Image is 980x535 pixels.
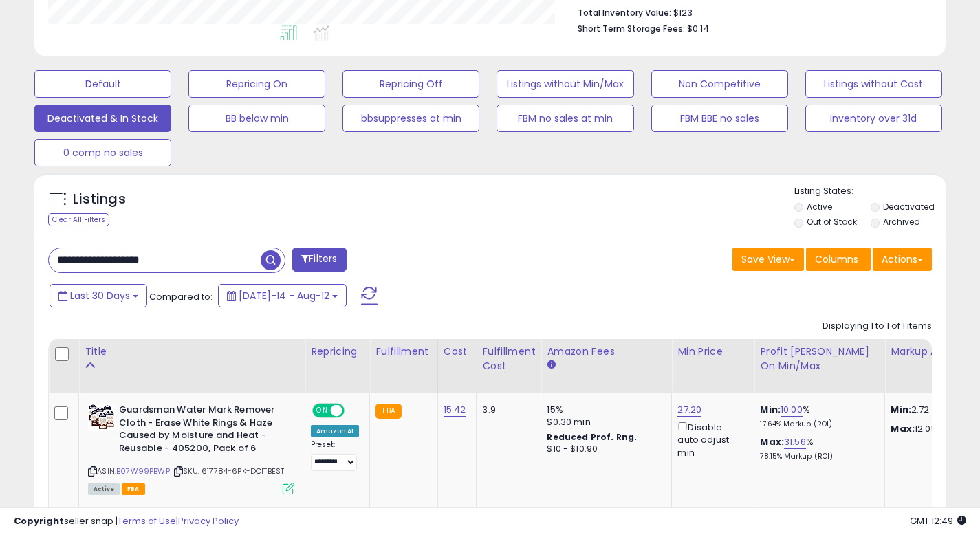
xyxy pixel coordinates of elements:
div: Repricing [311,345,364,359]
div: Cost [444,345,471,359]
a: 15.42 [444,403,466,417]
b: Min: [760,403,781,416]
strong: Min: [891,403,911,416]
button: Last 30 Days [50,284,147,307]
b: Reduced Prof. Rng. [547,431,637,443]
span: 2025-09-12 12:49 GMT [910,514,966,527]
a: 27.20 [677,403,701,417]
label: Archived [883,216,920,228]
strong: Max: [891,422,915,435]
small: FBA [375,404,401,419]
strong: Copyright [14,514,64,527]
button: Filters [292,248,346,272]
div: $10 - $10.90 [547,444,661,455]
div: seller snap | | [14,515,239,528]
div: % [760,436,874,461]
a: Privacy Policy [178,514,239,527]
label: Active [807,201,832,212]
div: Preset: [311,440,359,471]
span: Compared to: [149,290,213,303]
button: Actions [873,248,932,271]
a: Terms of Use [118,514,176,527]
p: 17.64% Markup (ROI) [760,419,874,429]
p: 78.15% Markup (ROI) [760,452,874,461]
button: Non Competitive [651,70,788,98]
b: Total Inventory Value: [578,7,671,19]
div: Title [85,345,299,359]
a: B07W99PBWP [116,466,170,477]
button: FBM no sales at min [497,105,633,132]
button: FBM BBE no sales [651,105,788,132]
img: 51lgaEiCjUL._SL40_.jpg [88,404,116,431]
div: 15% [547,404,661,416]
p: Listing States: [794,185,946,198]
div: Disable auto adjust min [677,419,743,459]
div: Fulfillment Cost [482,345,535,373]
span: All listings currently available for purchase on Amazon [88,483,120,495]
div: Fulfillment [375,345,431,359]
div: Amazon AI [311,425,359,437]
button: Default [34,70,171,98]
div: Displaying 1 to 1 of 1 items [823,320,932,333]
small: Amazon Fees. [547,359,555,371]
label: Deactivated [883,201,935,212]
button: 0 comp no sales [34,139,171,166]
button: inventory over 31d [805,105,942,132]
label: Out of Stock [807,216,857,228]
button: [DATE]-14 - Aug-12 [218,284,347,307]
div: Clear All Filters [48,213,109,226]
div: $0.30 min [547,416,661,428]
button: Save View [732,248,804,271]
span: OFF [342,405,364,417]
div: Min Price [677,345,748,359]
span: | SKU: 617784-6PK-DOITBEST [172,466,284,477]
li: $123 [578,3,922,20]
span: $0.14 [687,22,709,35]
b: Guardsman Water Mark Remover Cloth - Erase White Rings & Haze Caused by Moisture and Heat - Reusa... [119,404,286,458]
button: bbsuppresses at min [342,105,479,132]
div: % [760,404,874,429]
span: Last 30 Days [70,289,130,303]
div: 3.9 [482,404,530,416]
button: Repricing On [188,70,325,98]
div: ASIN: [88,404,294,493]
b: Max: [760,435,784,448]
span: ON [314,405,331,417]
span: [DATE]-14 - Aug-12 [239,289,329,303]
div: Amazon Fees [547,345,666,359]
b: Short Term Storage Fees: [578,23,685,34]
button: Listings without Cost [805,70,942,98]
button: Columns [806,248,871,271]
th: The percentage added to the cost of goods (COGS) that forms the calculator for Min & Max prices. [754,339,885,393]
h5: Listings [73,190,126,209]
a: 10.00 [781,403,803,417]
a: 31.56 [784,435,806,449]
div: Profit [PERSON_NAME] on Min/Max [760,345,879,373]
button: Repricing Off [342,70,479,98]
button: Deactivated & In Stock [34,105,171,132]
button: Listings without Min/Max [497,70,633,98]
span: FBA [122,483,145,495]
button: BB below min [188,105,325,132]
span: Columns [815,252,858,266]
